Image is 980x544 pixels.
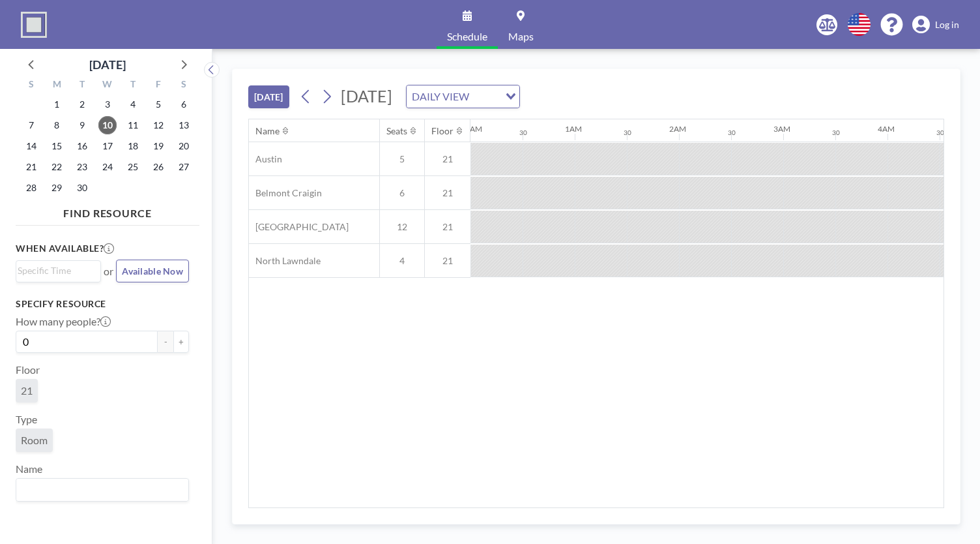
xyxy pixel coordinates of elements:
button: - [158,331,173,353]
span: Monday, September 22, 2025 [48,158,66,176]
span: Thursday, September 11, 2025 [124,116,142,134]
div: T [120,77,145,94]
h4: FIND RESOURCE [16,202,199,220]
div: 1AM [565,124,582,134]
div: Search for option [16,479,188,501]
div: Search for option [407,85,519,108]
span: Sunday, September 7, 2025 [22,116,40,134]
label: Name [16,462,42,476]
div: M [44,77,70,94]
span: Log in [935,19,959,31]
div: [DATE] [89,55,126,74]
label: Type [16,413,37,426]
input: Search for option [18,481,181,498]
span: Saturday, September 20, 2025 [175,137,193,155]
div: T [70,77,95,94]
span: Maps [508,31,534,42]
img: organization-logo [21,12,47,38]
span: Available Now [122,265,183,277]
label: Floor [16,363,40,376]
div: 30 [936,128,944,137]
span: or [104,265,113,278]
span: Wednesday, September 17, 2025 [98,137,117,155]
div: 30 [624,128,631,137]
div: 12AM [461,124,482,134]
span: Friday, September 26, 2025 [149,158,167,176]
span: Tuesday, September 16, 2025 [73,137,91,155]
span: Austin [249,153,282,165]
div: 30 [832,128,840,137]
input: Search for option [18,264,93,278]
div: F [145,77,171,94]
span: Monday, September 1, 2025 [48,95,66,113]
span: Thursday, September 4, 2025 [124,95,142,113]
span: Thursday, September 18, 2025 [124,137,142,155]
button: [DATE] [248,85,289,108]
span: Tuesday, September 2, 2025 [73,95,91,113]
span: Schedule [447,31,487,42]
div: 3AM [773,124,790,134]
span: Saturday, September 6, 2025 [175,95,193,113]
button: + [173,331,189,353]
span: Friday, September 19, 2025 [149,137,167,155]
span: 4 [380,255,424,267]
span: Saturday, September 13, 2025 [175,116,193,134]
input: Search for option [473,88,498,105]
span: 21 [425,255,470,267]
span: Friday, September 12, 2025 [149,116,167,134]
span: [GEOGRAPHIC_DATA] [249,221,349,233]
span: Room [21,434,48,447]
label: How many people? [16,315,111,328]
span: Wednesday, September 10, 2025 [98,116,117,134]
div: 30 [728,128,736,137]
div: Floor [431,125,454,137]
div: 4AM [878,124,895,134]
button: Available Now [116,260,189,282]
div: W [95,77,121,94]
span: Saturday, September 27, 2025 [175,158,193,176]
span: Sunday, September 14, 2025 [22,137,40,155]
span: DAILY VIEW [409,88,472,105]
span: [DATE] [341,86,392,106]
span: Friday, September 5, 2025 [149,95,167,113]
div: 2AM [669,124,686,134]
span: Monday, September 8, 2025 [48,116,66,134]
span: Wednesday, September 24, 2025 [98,158,117,176]
span: North Lawndale [249,255,321,267]
span: Tuesday, September 30, 2025 [73,179,91,197]
a: Log in [912,16,959,34]
span: Monday, September 29, 2025 [48,179,66,197]
span: Wednesday, September 3, 2025 [98,95,117,113]
span: Thursday, September 25, 2025 [124,158,142,176]
span: 12 [380,221,424,233]
div: Seats [386,125,407,137]
span: Sunday, September 28, 2025 [22,179,40,197]
div: Name [255,125,280,137]
span: 6 [380,187,424,199]
span: Monday, September 15, 2025 [48,137,66,155]
span: Tuesday, September 9, 2025 [73,116,91,134]
span: 21 [425,221,470,233]
span: 21 [21,384,33,397]
div: S [19,77,44,94]
div: S [171,77,196,94]
span: Sunday, September 21, 2025 [22,158,40,176]
h3: Specify resource [16,298,189,310]
span: 21 [425,153,470,165]
span: Belmont Craigin [249,187,322,199]
div: 30 [519,128,527,137]
span: 5 [380,153,424,165]
span: 21 [425,187,470,199]
div: Search for option [16,261,100,280]
span: Tuesday, September 23, 2025 [73,158,91,176]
